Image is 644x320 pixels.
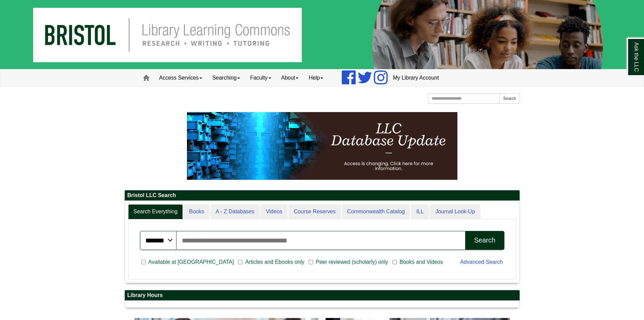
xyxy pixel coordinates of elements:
[304,69,328,86] a: Help
[388,69,444,86] a: My Library Account
[128,204,183,219] a: Search Everything
[309,259,313,265] input: Peer reviewed (scholarly) only
[245,69,276,86] a: Faculty
[146,258,237,266] span: Available at [GEOGRAPHIC_DATA]
[397,258,446,266] span: Books and Videos
[125,190,520,201] h2: Bristol LLC Search
[210,204,260,219] a: A - Z Databases
[242,258,307,266] span: Articles and Ebooks only
[411,204,429,219] a: ILL
[125,290,520,301] h2: Library Hours
[154,69,207,86] a: Access Services
[313,258,391,266] span: Peer reviewed (scholarly) only
[288,204,341,219] a: Course Reserves
[238,259,242,265] input: Articles and Ebooks only
[141,259,146,265] input: Available at [GEOGRAPHIC_DATA]
[465,231,504,250] button: Search
[430,204,480,219] a: Journal Look-Up
[260,204,288,219] a: Videos
[342,204,410,219] a: Commonwealth Catalog
[460,259,503,265] a: Advanced Search
[474,236,495,244] div: Search
[184,204,209,219] a: Books
[392,259,397,265] input: Books and Videos
[207,69,245,86] a: Searching
[276,69,304,86] a: About
[187,112,457,180] img: HTML tutorial
[499,93,520,104] button: Search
